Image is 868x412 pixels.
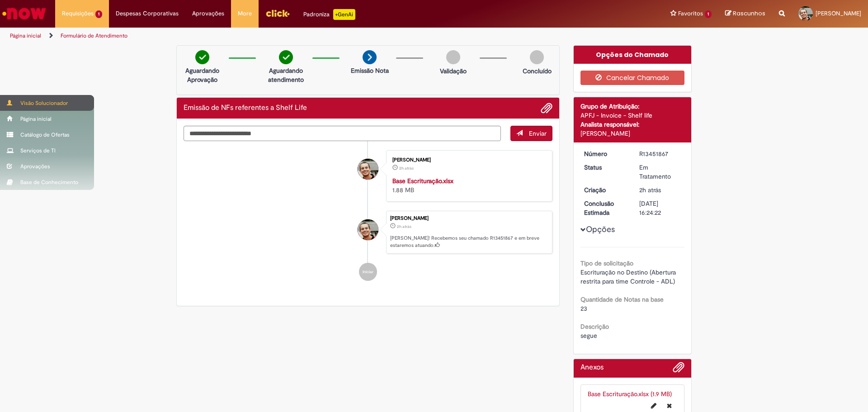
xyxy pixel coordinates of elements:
[351,66,389,75] p: Emissão Nota
[390,216,547,221] div: [PERSON_NAME]
[580,71,685,85] button: Cancelar Chamado
[577,185,633,194] dt: Criação
[580,295,664,303] b: Quantidade de Notas na base
[580,304,587,313] span: 23
[580,129,685,138] div: [PERSON_NAME]
[639,186,661,194] span: 2h atrás
[399,166,414,171] time: 27/08/2025 11:24:16
[1,5,47,23] img: ServiceNow
[390,235,547,249] p: [PERSON_NAME]! Recebemos seu chamado R13451867 e em breve estaremos atuando.
[529,129,547,137] span: Enviar
[358,159,378,180] div: Thomas Menoncello Fernandes
[363,50,377,64] img: arrow-next.png
[264,66,308,84] p: Aguardando atendimento
[184,126,501,141] textarea: Digite sua mensagem aqui...
[530,50,544,64] img: img-circle-grey.png
[580,322,609,331] b: Descrição
[639,199,681,217] div: [DATE] 16:24:22
[577,163,633,172] dt: Status
[541,102,552,114] button: Adicionar anexos
[333,9,355,20] p: +GenAi
[440,66,467,76] p: Validação
[580,331,597,340] span: segue
[510,126,552,141] button: Enviar
[238,9,252,18] span: More
[279,50,293,64] img: check-circle-green.png
[446,50,460,64] img: img-circle-grey.png
[116,9,179,18] span: Despesas Corporativas
[184,141,552,290] ul: Histórico de tíquete
[184,104,307,112] h2: Emissão de NFs referentes a Shelf Life Histórico de tíquete
[399,166,414,171] span: 2h atrás
[397,224,411,229] span: 2h atrás
[184,211,552,254] li: Thomas Menoncello Fernandes
[61,32,127,39] a: Formulário de Atendimento
[397,224,411,229] time: 27/08/2025 11:24:18
[95,10,102,18] span: 1
[62,9,94,18] span: Requisições
[580,111,685,120] div: APFJ - Invoice - Shelf life
[639,149,681,158] div: R13451867
[678,9,703,18] span: Favoritos
[577,149,633,158] dt: Número
[580,120,685,129] div: Analista responsável:
[673,361,684,378] button: Adicionar anexos
[195,50,209,64] img: check-circle-green.png
[639,186,661,194] time: 27/08/2025 11:24:18
[180,66,224,84] p: Aguardando Aprovação
[192,9,224,18] span: Aprovações
[358,219,378,240] div: Thomas Menoncello Fernandes
[588,390,672,398] a: Base Escrituração.xlsx (1.9 MB)
[639,185,681,194] div: 27/08/2025 11:24:18
[639,163,681,181] div: Em Tratamento
[580,364,604,372] h2: Anexos
[392,157,543,163] div: [PERSON_NAME]
[392,176,543,194] div: 1.88 MB
[705,10,712,18] span: 1
[725,9,765,18] a: Rascunhos
[392,177,453,185] a: Base Escrituração.xlsx
[580,259,633,267] b: Tipo de solicitação
[733,9,765,18] span: Rascunhos
[816,9,861,17] span: [PERSON_NAME]
[10,32,41,39] a: Página inicial
[577,199,633,217] dt: Conclusão Estimada
[265,6,290,20] img: click_logo_yellow_360x200.png
[7,28,572,44] ul: Trilhas de página
[303,9,355,20] div: Padroniza
[574,46,692,64] div: Opções do Chamado
[580,268,678,285] span: Escrituração no Destino (Abertura restrita para time Controle - ADL)
[580,102,685,111] div: Grupo de Atribuição:
[523,66,552,76] p: Concluído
